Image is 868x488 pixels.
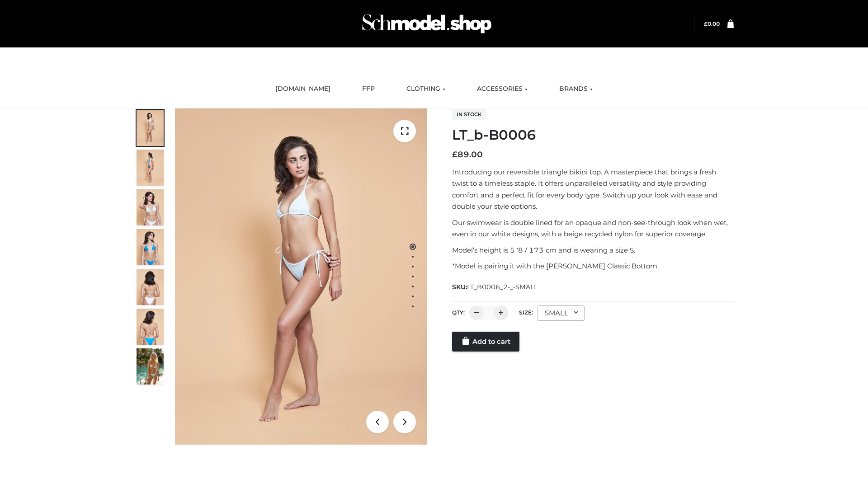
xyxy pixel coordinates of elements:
span: In stock [452,109,486,120]
img: ArielClassicBikiniTop_CloudNine_AzureSky_OW114ECO_1 [175,108,427,445]
p: Introducing our reversible triangle bikini top. A masterpiece that brings a fresh twist to a time... [452,166,734,212]
a: [DOMAIN_NAME] [269,79,337,99]
p: *Model is pairing it with the [PERSON_NAME] Classic Bottom [452,260,734,272]
img: ArielClassicBikiniTop_CloudNine_AzureSky_OW114ECO_7-scaled.jpg [137,269,164,305]
span: SKU: [452,282,538,292]
a: Add to cart [452,332,519,352]
p: Model’s height is 5 ‘8 / 173 cm and is wearing a size S. [452,244,734,256]
span: £ [704,20,708,27]
label: Size: [519,309,533,316]
h1: LT_b-B0006 [452,127,734,143]
div: SMALL [538,305,585,321]
img: ArielClassicBikiniTop_CloudNine_AzureSky_OW114ECO_2-scaled.jpg [137,150,164,186]
img: ArielClassicBikiniTop_CloudNine_AzureSky_OW114ECO_4-scaled.jpg [137,229,164,265]
p: Our swimwear is double lined for an opaque and non-see-through look when wet, even in our white d... [452,217,734,240]
img: ArielClassicBikiniTop_CloudNine_AzureSky_OW114ECO_8-scaled.jpg [137,309,164,345]
bdi: 89.00 [452,150,483,160]
a: FFP [355,79,382,99]
img: Arieltop_CloudNine_AzureSky2.jpg [137,348,164,385]
img: ArielClassicBikiniTop_CloudNine_AzureSky_OW114ECO_1-scaled.jpg [137,110,164,146]
a: BRANDS [552,79,599,99]
a: CLOTHING [400,79,452,99]
span: £ [452,150,458,160]
img: ArielClassicBikiniTop_CloudNine_AzureSky_OW114ECO_3-scaled.jpg [137,189,164,225]
img: Schmodel Admin 964 [359,6,495,42]
label: QTY: [452,309,465,316]
a: ACCESSORIES [470,79,534,99]
span: LT_B0006_2-_-SMALL [467,283,538,291]
a: £0.00 [704,20,720,27]
bdi: 0.00 [704,20,720,27]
